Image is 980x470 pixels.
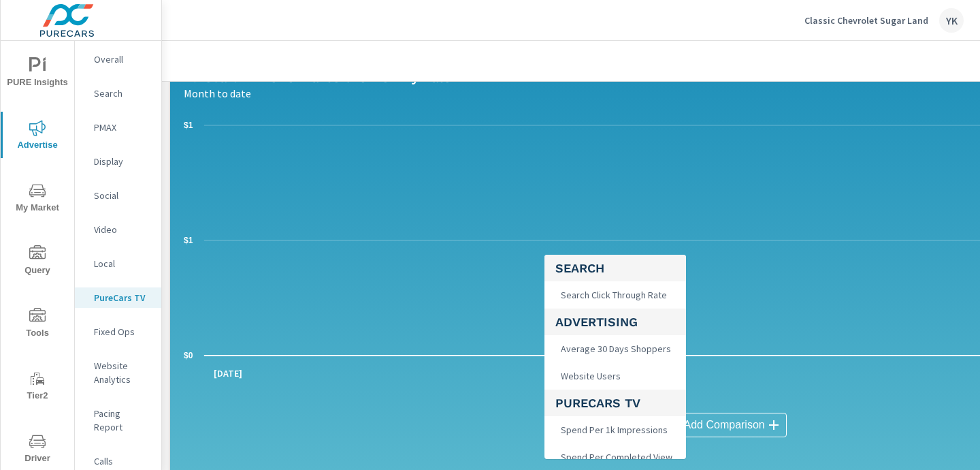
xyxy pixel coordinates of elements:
h5: Search [555,255,675,281]
span: Spend Per 1k Impressions [555,420,670,439]
span: Average 30 Days Shoppers [555,339,674,358]
span: Search Click Through Rate [555,285,670,304]
span: Spend Per Completed View [555,448,675,467]
h5: Advertising [555,309,675,335]
h5: PureCars TV [555,390,675,416]
span: Website Users [555,366,623,386]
